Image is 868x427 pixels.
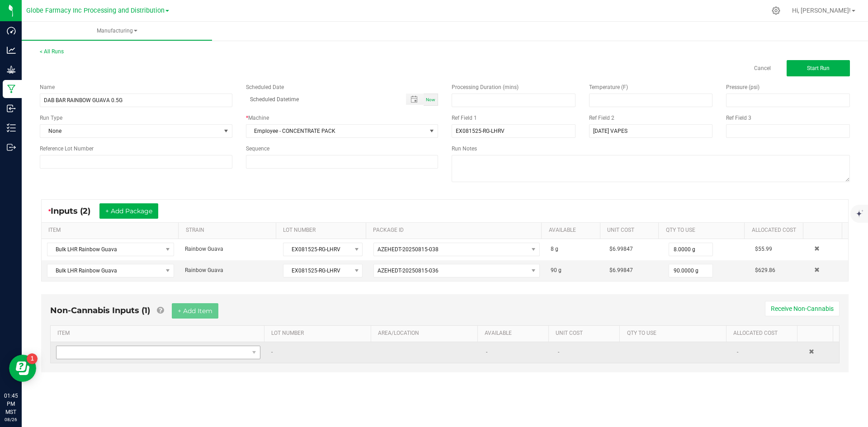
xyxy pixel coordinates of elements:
a: AVAILABLESortable [485,330,545,337]
inline-svg: Manufacturing [7,84,16,94]
inline-svg: Inventory [7,123,16,132]
a: PACKAGE IDSortable [373,227,538,234]
span: EX081525-RG-LHRV [283,264,351,277]
a: AVAILABLESortable [549,227,597,234]
span: Rainbow Guava [185,246,223,252]
a: QTY TO USESortable [627,330,723,337]
span: g [555,246,558,252]
span: Run Type [40,114,62,122]
a: Allocated CostSortable [752,227,800,234]
iframe: Resource center [9,355,36,382]
iframe: Resource center unread badge [27,353,38,364]
span: Sequence [246,145,269,152]
a: < All Runs [40,48,64,55]
span: - [271,349,273,355]
span: Pressure (psi) [726,84,759,90]
a: Add Non-Cannabis items that were also consumed in the run (e.g. gloves and packaging); Also add N... [157,305,164,315]
button: + Add Package [99,203,158,219]
span: Non-Cannabis Inputs (1) [50,305,150,315]
span: Toggle popup [406,94,424,105]
span: Start Run [807,65,830,71]
span: Run Notes [452,145,477,152]
span: Hi, [PERSON_NAME]! [792,7,851,14]
span: - [737,349,738,355]
span: Ref Field 1 [452,115,477,121]
span: Manufacturing [22,27,212,35]
span: Inputs (2) [51,206,99,216]
span: Globe Farmacy Inc Processing and Distribution [26,7,165,14]
span: g [558,267,561,273]
a: Manufacturing [22,22,212,41]
a: ITEMSortable [57,330,260,337]
input: Scheduled Datetime [246,94,397,105]
span: NO DATA FOUND [47,264,174,277]
span: $6.99847 [609,267,633,273]
span: EX081525-RG-LHRV [283,243,351,256]
span: $6.99847 [609,246,633,252]
span: - [558,349,559,355]
p: 01:45 PM MST [4,392,18,416]
span: Name [40,84,55,90]
span: AZEHEDT-20250815-036 [377,267,439,274]
a: STRAINSortable [186,227,273,234]
span: NO DATA FOUND [56,346,260,359]
p: 08/26 [4,416,18,423]
span: Rainbow Guava [185,267,223,273]
button: Receive Non-Cannabis [765,301,840,316]
span: Processing Duration (mins) [452,84,519,90]
button: Start Run [787,60,850,76]
span: Ref Field 3 [726,115,751,121]
span: Scheduled Date [246,84,284,90]
span: Employee - CONCENTRATE PACK [246,125,427,137]
span: - [486,349,487,355]
span: NO DATA FOUND [47,243,174,256]
span: $629.86 [755,267,775,273]
a: Unit CostSortable [556,330,616,337]
inline-svg: Inbound [7,104,16,113]
a: AREA/LOCATIONSortable [378,330,474,337]
span: Temperature (F) [589,84,628,90]
button: + Add Item [172,303,218,319]
span: Bulk LHR Rainbow Guava [47,243,162,256]
a: LOT NUMBERSortable [283,227,362,234]
span: AZEHEDT-20250815-038 [377,246,439,253]
a: Sortable [805,330,830,337]
span: Ref Field 2 [589,115,614,121]
span: None [40,125,221,137]
a: QTY TO USESortable [666,227,741,234]
span: Machine [248,115,269,121]
a: ITEMSortable [48,227,175,234]
inline-svg: Outbound [7,143,16,152]
a: Cancel [754,65,771,72]
span: $55.99 [755,246,772,252]
a: Unit CostSortable [607,227,655,234]
a: Sortable [810,227,839,234]
a: Allocated CostSortable [733,330,794,337]
inline-svg: Grow [7,65,16,74]
span: Now [426,97,435,102]
inline-svg: Analytics [7,46,16,55]
span: Reference Lot Number [40,145,94,152]
div: Manage settings [770,6,782,15]
a: LOT NUMBERSortable [271,330,367,337]
span: 90 [551,267,557,273]
span: 8 [551,246,554,252]
span: Bulk LHR Rainbow Guava [47,264,162,277]
inline-svg: Dashboard [7,26,16,35]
